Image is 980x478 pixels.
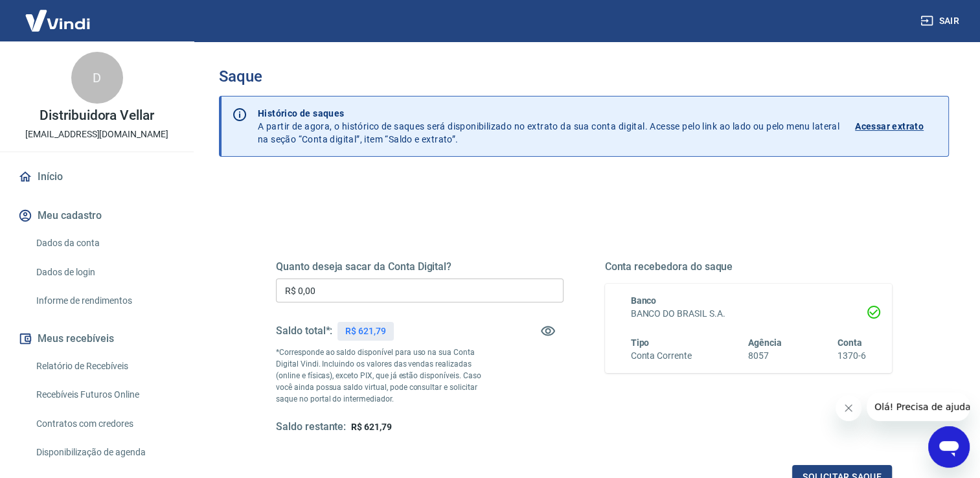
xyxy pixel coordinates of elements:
[345,324,386,338] p: R$ 621,79
[31,439,178,466] a: Disponibilização de agenda
[31,353,178,380] a: Relatório de Recebíveis
[748,337,782,348] span: Agência
[631,307,867,321] h6: BANCO DO BRASIL S.A.
[31,259,178,286] a: Dados de login
[258,107,839,146] p: A partir de agora, o histórico de saques será disponibilizado no extrato da sua conta digital. Ac...
[8,9,109,19] span: Olá! Precisa de ajuda?
[918,9,964,33] button: Sair
[276,324,332,337] h5: Saldo total*:
[16,163,178,191] a: Início
[31,230,178,256] a: Dados da conta
[631,295,657,306] span: Banco
[276,347,492,405] p: *Corresponde ao saldo disponível para uso na sua Conta Digital Vindi. Incluindo os valores das ve...
[16,201,178,230] button: Meu cadastro
[748,349,782,363] h6: 8057
[71,52,123,104] div: D
[219,67,949,85] h3: Saque
[276,260,564,273] h5: Quanto deseja sacar da Conta Digital?
[838,349,866,363] h6: 1370-6
[16,1,100,40] img: Vindi
[836,395,861,421] iframe: Fechar mensagem
[351,422,392,432] span: R$ 621,79
[40,109,154,122] p: Distribuidora Vellar
[31,381,178,408] a: Recebíveis Futuros Online
[16,324,178,353] button: Meus recebíveis
[631,349,692,363] h6: Conta Corrente
[31,288,178,314] a: Informe de rendimentos
[838,337,862,348] span: Conta
[867,393,970,421] iframe: Mensagem da empresa
[258,107,839,120] p: Histórico de saques
[855,120,924,133] p: Acessar extrato
[25,128,168,141] p: [EMAIL_ADDRESS][DOMAIN_NAME]
[855,107,938,146] a: Acessar extrato
[631,337,650,348] span: Tipo
[31,411,178,437] a: Contratos com credores
[276,420,346,434] h5: Saldo restante:
[928,426,970,468] iframe: Botão para abrir a janela de mensagens
[605,260,893,273] h5: Conta recebedora do saque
